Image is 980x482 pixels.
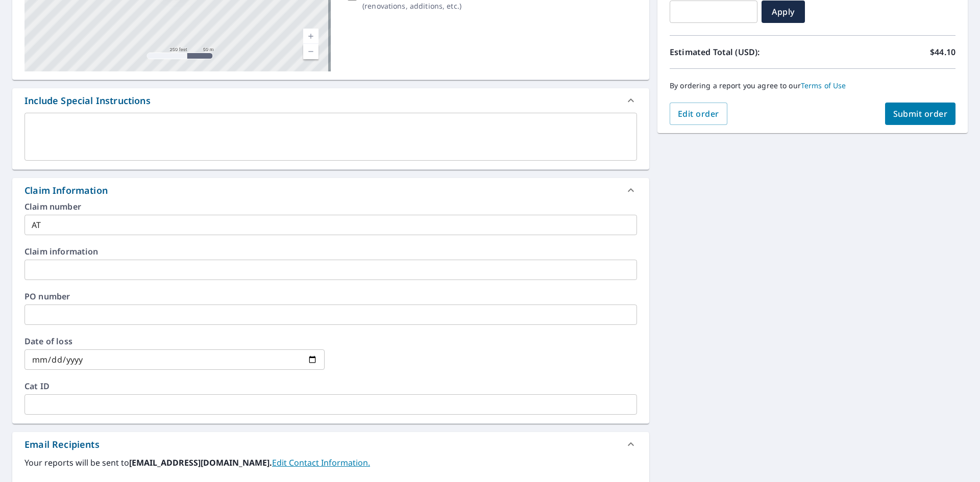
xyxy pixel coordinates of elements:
button: Edit order [670,103,727,125]
p: ( renovations, additions, etc. ) [362,1,491,11]
p: Estimated Total (USD): [670,46,813,58]
button: Apply [762,1,805,23]
div: Email Recipients [24,438,100,451]
a: Terms of Use [801,81,846,90]
label: Your reports will be sent to [24,456,637,469]
p: $44.10 [930,46,955,58]
label: Cat ID [24,382,637,390]
a: EditContactInfo [272,457,370,468]
div: Include Special Instructions [12,88,649,113]
span: Submit order [893,108,948,119]
span: Edit order [678,108,719,119]
label: Claim number [24,202,637,211]
div: Claim Information [12,178,649,202]
b: [EMAIL_ADDRESS][DOMAIN_NAME]. [129,457,272,468]
button: Submit order [885,103,956,125]
a: Current Level 17, Zoom Out [303,44,318,59]
div: Include Special Instructions [24,94,151,108]
div: Email Recipients [12,432,649,456]
a: Current Level 17, Zoom In [303,29,318,44]
label: PO number [24,292,637,300]
label: Date of loss [24,337,325,345]
div: Claim Information [24,184,108,197]
span: Apply [770,6,797,17]
p: By ordering a report you agree to our [670,81,955,90]
label: Claim information [24,247,637,256]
